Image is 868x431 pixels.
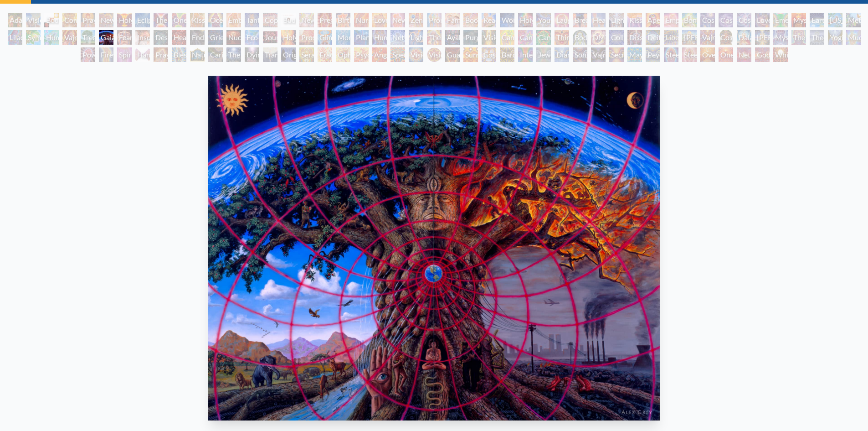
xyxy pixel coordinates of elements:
div: Cannabacchus [536,30,551,45]
div: [US_STATE] Song [828,13,842,27]
div: Song of Vajra Being [573,47,587,62]
div: Diamond Being [555,47,569,62]
div: Humming Bird [44,30,59,45]
div: Kiss of the [MEDICAL_DATA] [627,13,642,27]
div: Earth Energies [810,13,824,27]
div: Cannabis Sutra [518,30,533,45]
div: DMT - The Spirit Molecule [591,30,606,45]
div: Despair [154,30,168,45]
div: Collective Vision [609,30,624,45]
div: Eclipse [135,13,150,27]
div: Secret Writing Being [609,47,624,62]
div: One [719,47,733,62]
div: Liberation Through Seeing [664,30,678,45]
div: Ocean of Love Bliss [208,13,223,27]
div: Mudra [846,30,861,45]
div: Original Face [281,47,296,62]
div: Mayan Being [627,47,642,62]
div: Holy Grail [117,13,132,27]
div: Gaia [99,30,113,45]
div: Love is a Cosmic Force [755,13,770,27]
div: Bond [682,13,697,27]
div: Contemplation [62,13,77,27]
div: Journey of the Wounded Healer [263,30,277,45]
div: Peyote Being [646,47,660,62]
div: Promise [427,13,442,27]
div: The Soul Finds It's Way [226,47,241,62]
div: Godself [755,47,770,62]
div: Vision Crystal Tondo [427,47,442,62]
div: Praying [81,13,95,27]
div: Cannabis Mudra [500,30,514,45]
div: One Taste [172,13,186,27]
div: Vision Crystal [409,47,423,62]
div: Angel Skin [372,47,387,62]
div: Holy Family [518,13,533,27]
div: Monochord [336,30,350,45]
div: [PERSON_NAME] [755,30,770,45]
div: The Kiss [154,13,168,27]
div: Cosmic Artist [719,13,733,27]
div: Buddha Embryo [281,13,296,27]
div: Healing [591,13,606,27]
div: Glimpsing the Empyrean [318,30,332,45]
div: Deities & Demons Drinking from the Milky Pool [646,30,660,45]
div: Oversoul [700,47,715,62]
div: Empowerment [664,13,678,27]
div: Reading [482,13,496,27]
div: Tantra [245,13,259,27]
div: [PERSON_NAME] [682,30,697,45]
div: Lightweaver [609,13,624,27]
div: Visionary Origin of Language [26,13,41,27]
div: Zena Lotus [409,13,423,27]
div: Symbiosis: Gall Wasp & Oak Tree [26,30,41,45]
div: Endarkenment [190,30,205,45]
div: Cosmic Creativity [700,13,715,27]
div: Spectral Lotus [390,47,405,62]
div: Wonder [500,13,514,27]
img: Gaia-1989-Alex-Grey-watermarked.jpg [208,76,660,421]
div: Praying Hands [154,47,168,62]
div: Fractal Eyes [318,47,332,62]
div: Blessing Hand [172,47,186,62]
div: Vajra Horse [62,30,77,45]
div: Vajra Guru [700,30,715,45]
div: Nursing [354,13,369,27]
div: Theologue [810,30,824,45]
div: Guardian of Infinite Vision [445,47,460,62]
div: Boo-boo [463,13,478,27]
div: Emerald Grail [773,13,788,27]
div: Insomnia [135,30,150,45]
div: Adam & Eve [8,13,22,27]
div: Yogi & the Möbius Sphere [828,30,842,45]
div: Breathing [573,13,587,27]
div: Eco-Atlas [245,30,259,45]
div: Sunyata [463,47,478,62]
div: Planetary Prayers [354,30,369,45]
div: Net of Being [737,47,751,62]
div: Headache [172,30,186,45]
div: Lightworker [409,30,423,45]
div: Laughing Man [555,13,569,27]
div: Firewalking [99,47,113,62]
div: Interbeing [518,47,533,62]
div: Dalai Lama [737,30,751,45]
div: Purging [463,30,478,45]
div: White Light [773,47,788,62]
div: Fear [117,30,132,45]
div: Power to the Peaceful [81,47,95,62]
div: Dissectional Art for Tool's Lateralus CD [627,30,642,45]
div: Family [445,13,460,27]
div: Birth [336,13,350,27]
div: Bardo Being [500,47,514,62]
div: Prostration [299,30,314,45]
div: Cosmic Elf [482,47,496,62]
div: Kissing [190,13,205,27]
div: Caring [208,47,223,62]
div: Mystic Eye [773,30,788,45]
div: Love Circuit [372,13,387,27]
div: The Seer [791,30,806,45]
div: Vision Tree [482,30,496,45]
div: Jewel Being [536,47,551,62]
div: Newborn [299,13,314,27]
